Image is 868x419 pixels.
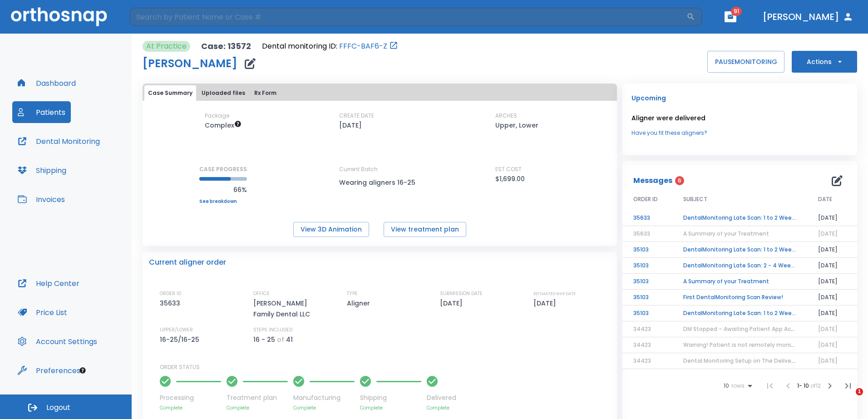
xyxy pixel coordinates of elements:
[683,195,707,203] span: SUBJECT
[12,188,70,210] button: Invoices
[759,9,857,25] button: [PERSON_NAME]
[672,274,807,290] td: A Summary of your Treatment
[797,382,810,389] span: 1 - 10
[12,272,85,294] button: Help Center
[199,199,247,204] a: See breakdown
[807,242,857,258] td: [DATE]
[672,290,807,306] td: First DentalMonitoring Scan Review!
[633,341,651,349] span: 34423
[633,195,658,203] span: ORDER ID
[160,290,181,298] p: ORDER ID
[160,393,221,403] p: Processing
[440,298,466,309] p: [DATE]
[12,360,86,381] button: Preferences
[198,85,249,101] button: Uploaded files
[12,72,81,94] button: Dashboard
[495,120,538,131] p: Upper, Lower
[339,41,387,52] a: FFFC-BAF6-Z
[347,290,358,298] p: TYPE
[495,173,525,184] p: $1,699.00
[683,357,809,365] span: Dental Monitoring Setup on The Delivery Day
[130,8,686,26] input: Search by Patient Name or Case #
[633,230,650,237] span: 35633
[633,357,651,365] span: 34423
[339,177,421,188] p: Wearing aligners 16-25
[818,195,832,203] span: DATE
[672,306,807,321] td: DentalMonitoring Late Scan: 1 to 2 Weeks Notification
[46,403,70,413] span: Logout
[810,382,821,389] span: of 12
[631,113,848,123] p: Aligner were delivered
[683,325,813,333] span: DM Stopped – Awaiting Patient App Activation
[427,404,456,411] p: Complete
[262,41,398,52] div: Open patient in dental monitoring portal
[293,393,355,403] p: Manufacturing
[818,325,838,333] span: [DATE]
[731,7,742,16] span: 91
[633,325,651,333] span: 34423
[683,230,769,237] span: A Summary of your Treatment
[205,121,242,130] span: Up to 50 Steps (100 aligners)
[253,334,275,345] p: 16 - 25
[622,290,672,306] td: 35103
[293,404,355,411] p: Complete
[12,159,72,181] button: Shipping
[633,175,672,186] p: Messages
[199,184,247,195] p: 66%
[533,298,559,309] p: [DATE]
[672,242,807,258] td: DentalMonitoring Late Scan: 1 to 2 Weeks Notification
[360,404,421,411] p: Complete
[339,120,362,131] p: [DATE]
[144,85,615,101] div: tabs
[339,165,421,173] p: Current Batch
[160,363,611,371] p: ORDER STATUS
[79,366,87,375] div: Tooltip anchor
[533,290,576,298] p: ESTIMATED SHIP DATE
[672,258,807,274] td: DentalMonitoring Late Scan: 2 - 4 Weeks Notification
[724,383,729,389] span: 10
[495,165,522,173] p: EST COST
[622,242,672,258] td: 35103
[837,388,859,410] iframe: Intercom live chat
[683,341,806,349] span: Warning! Patient is not remotely monitored
[262,41,337,52] p: Dental monitoring ID:
[807,274,857,290] td: [DATE]
[807,290,857,306] td: [DATE]
[818,230,838,237] span: [DATE]
[199,165,247,173] p: CASE PROGRESS
[12,301,73,323] button: Price List
[384,222,466,237] button: View treatment plan
[675,176,684,185] span: 6
[622,274,672,290] td: 35103
[360,393,421,403] p: Shipping
[143,58,237,69] h1: [PERSON_NAME]
[12,130,105,152] button: Dental Monitoring
[286,334,293,345] p: 41
[427,393,456,403] p: Delivered
[227,393,288,403] p: Treatment plan
[631,93,848,104] p: Upcoming
[495,112,517,120] p: ARCHES
[144,85,196,101] button: Case Summary
[201,41,251,52] p: Case: 13572
[807,210,857,226] td: [DATE]
[339,112,374,120] p: CREATE DATE
[253,290,270,298] p: OFFICE
[160,326,193,334] p: UPPER/LOWER
[205,112,229,120] p: Package
[818,341,838,349] span: [DATE]
[11,7,107,26] img: Orthosnap
[149,257,226,268] p: Current aligner order
[277,334,284,345] p: of
[227,404,288,411] p: Complete
[440,290,483,298] p: SUBMISSION DATE
[807,258,857,274] td: [DATE]
[818,357,838,365] span: [DATE]
[707,51,784,73] button: PAUSEMONITORING
[146,41,187,52] p: At Practice
[622,306,672,321] td: 35103
[672,210,807,226] td: DentalMonitoring Late Scan: 1 to 2 Weeks Notification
